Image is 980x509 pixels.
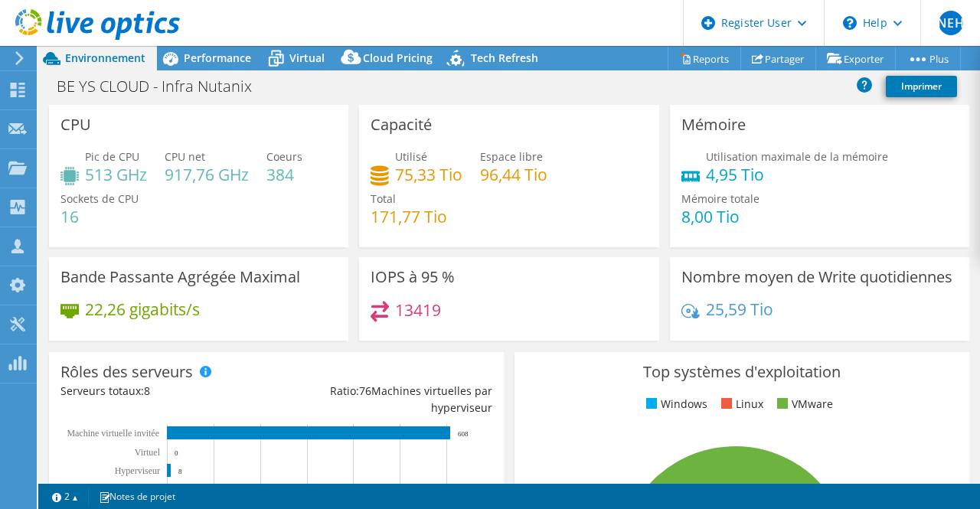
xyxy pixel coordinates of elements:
h4: 4,95 Tio [706,166,888,183]
h3: Capacité [371,116,432,133]
h3: Nombre moyen de Write quotidiennes [681,269,952,285]
li: Windows [642,396,707,413]
h4: 8,00 Tio [681,208,759,225]
h4: 16 [60,208,139,225]
h3: Bande Passante Agrégée Maximal [60,269,300,285]
span: Mémoire totale [681,191,759,206]
h4: 96,44 Tio [480,166,547,183]
h4: 384 [266,166,302,183]
h4: 513 GHz [85,166,147,183]
div: Serveurs totaux: [60,383,276,400]
li: VMware [773,396,833,413]
h4: 171,77 Tio [371,208,447,225]
span: Espace libre [480,149,543,164]
li: Linux [717,396,763,413]
span: CPU net [165,149,205,164]
svg: \n [843,16,857,30]
text: 8 [178,468,182,475]
a: Reports [668,47,741,70]
h1: BE YS CLOUD - Infra Nutanix [50,78,276,95]
span: Utilisation maximale de la mémoire [706,149,888,164]
h3: CPU [60,116,91,133]
span: Cloud Pricing [363,51,433,65]
a: Notes de projet [88,487,186,506]
span: Performance [184,51,251,65]
h4: 22,26 gigabits/s [85,301,200,318]
span: Utilisé [395,149,427,164]
a: 2 [41,487,89,506]
span: Virtual [289,51,325,65]
text: 0 [175,449,178,457]
span: Environnement [65,51,145,65]
span: Tech Refresh [471,51,538,65]
h3: Rôles des serveurs [60,364,193,380]
h3: Mémoire [681,116,746,133]
h3: Top systèmes d'exploitation [526,364,958,380]
text: Virtuel [135,447,161,458]
span: Total [371,191,396,206]
h4: 25,59 Tio [706,301,773,318]
span: Coeurs [266,149,302,164]
div: Ratio: Machines virtuelles par hyperviseur [276,383,492,416]
a: Exporter [815,47,896,70]
span: NEH [939,11,963,35]
span: 8 [144,383,150,398]
span: Sockets de CPU [60,191,139,206]
span: 76 [359,383,371,398]
text: Hyperviseur [115,465,160,476]
h4: 75,33 Tio [395,166,462,183]
tspan: Machine virtuelle invitée [67,428,159,439]
h3: IOPS à 95 % [371,269,455,285]
h4: 917,76 GHz [165,166,249,183]
h4: 13419 [395,302,441,318]
text: 608 [458,430,469,438]
span: Pic de CPU [85,149,139,164]
a: Imprimer [886,76,957,97]
a: Partager [740,47,816,70]
a: Plus [895,47,961,70]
